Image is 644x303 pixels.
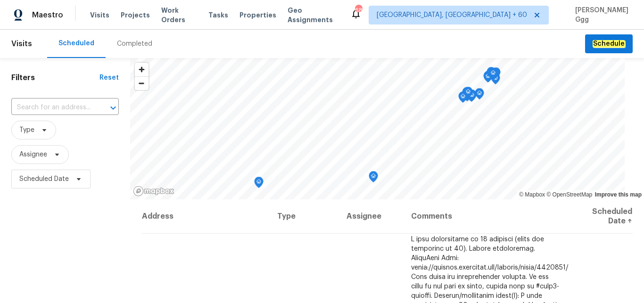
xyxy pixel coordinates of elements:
[19,125,34,135] span: Type
[462,87,471,102] div: Map marker
[135,63,149,76] button: Zoom in
[288,6,339,25] span: Geo Assignments
[488,68,498,82] div: Map marker
[593,40,625,48] em: Schedule
[475,88,484,103] div: Map marker
[11,33,32,54] span: Visits
[11,73,99,82] h1: Filters
[484,71,493,85] div: Map marker
[270,199,339,234] th: Type
[546,191,592,198] a: OpenStreetMap
[458,91,468,106] div: Map marker
[519,191,545,198] a: Mapbox
[377,10,527,20] span: [GEOGRAPHIC_DATA], [GEOGRAPHIC_DATA] + 60
[463,87,473,101] div: Map marker
[571,6,630,25] span: [PERSON_NAME] Ggg
[355,6,362,15] div: 681
[595,191,642,198] a: Improve this map
[11,100,92,115] input: Search for an address...
[491,73,500,88] div: Map marker
[239,10,276,20] span: Properties
[133,186,174,197] a: Mapbox homepage
[569,199,633,234] th: Scheduled Date ↑
[32,10,63,20] span: Maestro
[339,199,404,234] th: Assignee
[90,10,109,20] span: Visits
[161,6,197,25] span: Work Orders
[585,34,633,54] button: Schedule
[58,39,94,48] div: Scheduled
[19,150,47,159] span: Assignee
[107,101,120,115] button: Open
[491,67,501,82] div: Map marker
[489,68,499,83] div: Map marker
[135,77,149,90] span: Zoom out
[254,177,264,191] div: Map marker
[19,174,69,184] span: Scheduled Date
[483,71,493,86] div: Map marker
[135,76,149,90] button: Zoom out
[117,39,152,49] div: Completed
[404,199,569,234] th: Comments
[99,73,119,82] div: Reset
[121,10,150,20] span: Projects
[130,58,625,199] canvas: Map
[369,171,378,186] div: Map marker
[208,12,228,18] span: Tasks
[487,67,496,82] div: Map marker
[141,199,270,234] th: Address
